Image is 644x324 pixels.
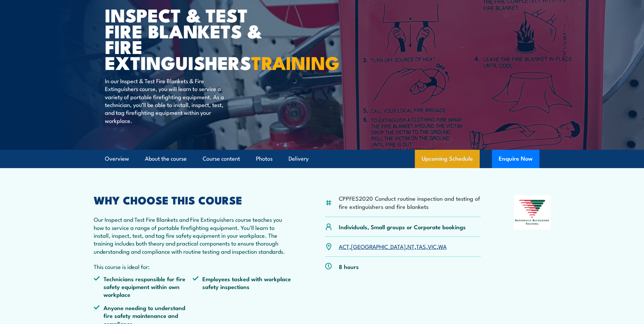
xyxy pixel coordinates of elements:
[415,150,480,168] a: Upcoming Schedule
[94,215,292,255] p: Our Inspect and Test Fire Blankets and Fire Extinguishers course teaches you how to service a ran...
[192,275,292,299] li: Employees tasked with workplace safety inspections
[514,195,551,230] img: Nationally Recognised Training logo.
[416,242,426,250] a: TAS
[94,195,292,204] h2: WHY CHOOSE THIS COURSE
[251,48,339,76] strong: TRAINING
[203,150,240,168] a: Course content
[94,275,193,299] li: Technicians responsible for fire safety equipment within own workplace
[289,150,309,168] a: Delivery
[339,263,359,270] p: 8 hours
[94,263,292,270] p: This course is ideal for:
[428,242,437,250] a: VIC
[145,150,187,168] a: About the course
[339,242,447,250] p: , , , , ,
[339,242,349,250] a: ACT
[105,7,273,70] h1: Inspect & Test Fire Blankets & Fire Extinguishers
[351,242,406,250] a: [GEOGRAPHIC_DATA]
[438,242,447,250] a: WA
[256,150,273,168] a: Photos
[339,223,466,231] p: Individuals, Small groups or Corporate bookings
[492,150,539,168] button: Enquire Now
[105,150,129,168] a: Overview
[339,194,481,210] li: CPPFES2020 Conduct routine inspection and testing of fire extinguishers and fire blankets
[105,77,229,124] p: In our Inspect & Test Fire Blankets & Fire Extinguishers course, you will learn to service a vari...
[407,242,415,250] a: NT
